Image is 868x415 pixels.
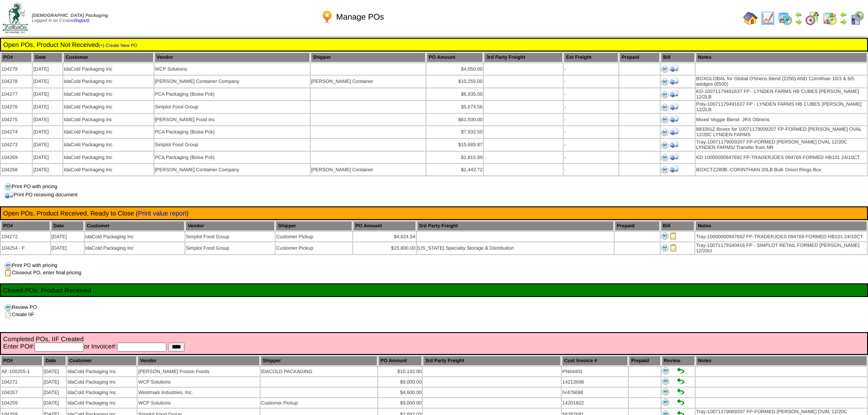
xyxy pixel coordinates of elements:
[427,167,483,173] div: $2,442.72
[670,64,679,73] img: Print Receiving Document
[1,398,42,408] td: 104259
[795,11,802,18] img: arrowleft.gif
[154,101,310,113] td: Simplot Food Group
[1,52,32,62] th: PO#
[5,190,14,200] img: truck.png
[562,356,628,366] th: Cust Invoice #
[1,126,32,138] td: 104274
[261,356,377,366] th: Shipper
[427,104,483,110] div: $5,674.56
[696,126,867,138] td: 883391Z Boxes for 10071179009207 FP-FORMED [PERSON_NAME] OVAL 12/20C LYNDEN FARMS
[43,377,66,387] td: [DATE]
[564,101,618,113] td: -
[33,152,62,163] td: [DATE]
[562,398,628,408] td: 14201822
[33,63,62,75] td: [DATE]
[43,367,66,376] td: [DATE]
[378,356,422,366] th: PO Amount
[5,304,12,311] img: print.gif
[1,242,50,254] td: 104254 - F
[1,63,32,75] td: 104279
[619,52,660,62] th: Prepaid
[1,232,50,241] td: 104272
[564,126,618,138] td: -
[1,139,32,151] td: 104273
[311,76,426,87] td: [PERSON_NAME] Container
[423,356,561,366] th: 3rd Party Freight
[354,246,416,251] div: $15,800.00
[661,52,695,62] th: Bill
[85,232,185,241] td: IdaCold Packaging Inc
[670,164,679,174] img: Print Receiving Document
[417,221,614,231] th: 3rd Party Freight
[564,76,618,87] td: -
[5,311,12,318] img: clone.gif
[320,10,334,24] img: po.png
[661,166,668,174] img: Print
[33,164,62,175] td: [DATE]
[696,88,867,100] td: KD-10071179491637 FP - LYNDEN FARMS HB CUBES [PERSON_NAME] 12/2LB
[850,11,864,26] img: calendarcustomer.gif
[427,117,483,123] div: $61,500.00
[427,155,483,160] div: $2,815.89
[696,76,867,87] td: BOXGLOBAL for Global O'briens blend (2250) AND Corinthian 10/3 & 6/5 wedges (6500)
[154,152,310,163] td: PCA Packaging (Boise Pck)
[3,209,865,217] td: Open POs, Product Received, Ready to Close ( )
[662,378,669,385] img: Print
[43,388,66,397] td: [DATE]
[379,400,421,406] div: $9,000.00
[427,67,483,72] div: $4,050.00
[33,76,62,87] td: [DATE]
[696,139,867,151] td: Tray-10071179009207 FP-FORMED [PERSON_NAME] OVAL 12/20C LYNDEN FARMS/ Transfer from NR
[427,92,483,97] div: $6,935.00
[564,88,618,100] td: -
[67,367,137,376] td: IdaCold Packaging Inc
[670,127,679,136] img: Print Receiving Document
[74,18,89,23] a: (logout)
[185,242,275,254] td: Simplot Food Group
[696,101,867,113] td: Poly-10071179491637 FP - LYNDEN FARMS HB CUBES [PERSON_NAME] 12/2LB
[85,221,185,231] th: Customer
[32,13,108,23] span: Logged in as Ccrane
[276,242,352,254] td: Customer Pickup
[661,104,668,111] img: Print
[3,3,28,33] img: zoroco-logo-small.webp
[661,244,668,251] img: Print
[32,13,108,18] span: [DEMOGRAPHIC_DATA] Packaging
[138,210,187,217] a: Print value report
[3,41,865,49] td: Open POs, Product Not Received
[43,398,66,408] td: [DATE]
[629,356,660,366] th: Prepaid
[661,232,668,240] img: Print
[154,164,310,175] td: [PERSON_NAME] Container Company
[63,152,154,163] td: IdaCold Packaging Inc
[1,221,50,231] th: PO#
[822,11,837,26] img: calendarinout.gif
[154,76,310,87] td: [PERSON_NAME] Container Company
[154,126,310,138] td: PCA Packaging (Boise Pck)
[33,101,62,113] td: [DATE]
[67,377,137,387] td: IdaCold Packaging Inc
[379,390,421,395] div: $4,600.00
[427,142,483,148] div: $15,689.87
[67,356,137,366] th: Customer
[63,52,154,62] th: Customer
[670,232,677,240] img: Close PO
[661,142,668,149] img: Print
[63,76,154,87] td: IdaCold Packaging Inc
[1,356,42,366] th: PO#
[311,164,426,175] td: [PERSON_NAME] Container
[154,63,310,75] td: WCP Solutions
[662,367,669,374] img: Print
[661,129,668,136] img: Print
[670,152,679,161] img: Print Receiving Document
[33,139,62,151] td: [DATE]
[677,367,684,374] img: Set to Handled
[417,242,614,254] td: [US_STATE] Specialty Storage & Distribution
[261,367,377,376] td: IDACOLD PACKAGING
[615,221,660,231] th: Prepaid
[677,399,684,406] img: Set to Handled
[1,101,32,113] td: 104276
[427,129,483,135] div: $7,932.50
[98,43,137,48] a: (+) Create New PO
